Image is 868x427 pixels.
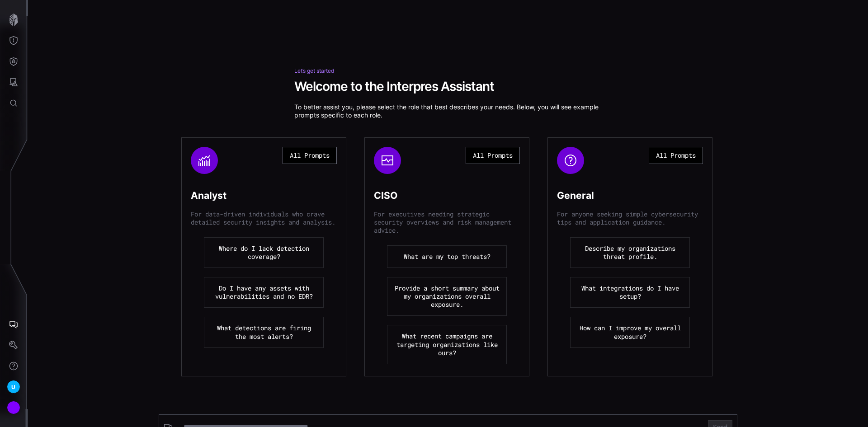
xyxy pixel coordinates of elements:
[204,317,324,347] button: What detections are firing the most alerts?
[294,103,602,119] p: To better assist you, please select the role that best describes your needs. Below, you will see ...
[570,317,690,347] button: How can I improve my overall exposure?
[191,210,337,226] p: For data-driven individuals who crave detailed security insights and analysis.
[204,277,324,308] button: Do I have any assets with vulnerabilities and no EDR?
[204,237,324,268] button: Where do I lack detection coverage?
[374,210,520,235] p: For executives needing strategic security overviews and risk management advice.
[387,245,507,268] button: What are my top threats?
[570,277,690,308] button: What integrations do I have setup?
[374,182,397,202] h2: CISO
[557,210,703,226] p: For anyone seeking simple cybersecurity tips and application guidance.
[649,147,703,164] button: All Prompts
[570,237,690,268] button: Describe my organizations threat profile.
[466,147,520,164] button: All Prompts
[283,147,337,174] a: All Prompts
[0,376,27,397] button: U
[294,68,602,74] div: Let’s get started
[294,79,602,94] h1: Welcome to the Interpres Assistant
[557,182,594,202] h2: General
[466,147,520,174] a: All Prompts
[283,147,337,164] button: All Prompts
[387,325,507,364] button: What recent campaigns are targeting organizations like ours?
[387,277,507,316] button: Provide a short summary about my organizations overall exposure.
[191,182,226,202] h2: Analyst
[11,382,15,392] span: U
[649,147,703,174] a: All Prompts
